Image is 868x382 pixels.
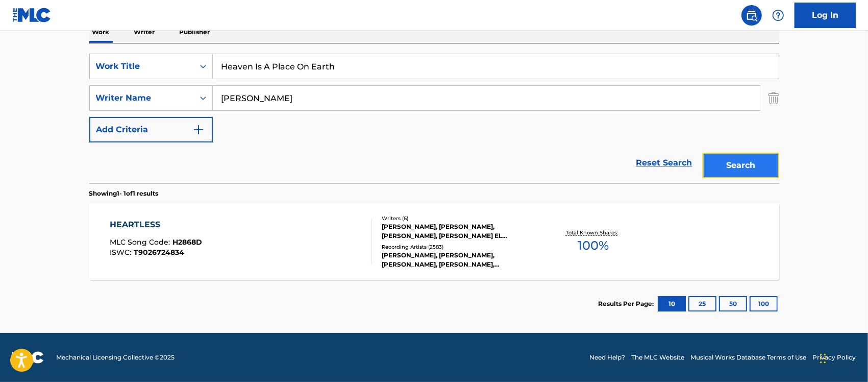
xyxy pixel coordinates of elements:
[750,296,778,312] button: 100
[96,60,188,73] div: Work Title
[12,351,44,364] img: logo
[110,219,202,231] div: HEARTLESS
[89,54,779,183] form: Search Form
[589,353,625,362] a: Need Help?
[772,9,784,21] img: help
[110,248,134,257] span: ISWC :
[599,299,657,308] p: Results Per Page:
[690,353,806,362] a: Musical Works Database Terms of Use
[89,189,159,198] p: Showing 1 - 1 of 1 results
[631,152,698,174] a: Reset Search
[96,92,188,104] div: Writer Name
[382,222,536,241] div: [PERSON_NAME], [PERSON_NAME], [PERSON_NAME], [PERSON_NAME] EL [PERSON_NAME] [PERSON_NAME] [PERSON...
[768,5,788,26] div: Help
[110,237,172,247] span: MLC Song Code :
[719,296,747,312] button: 50
[134,248,184,257] span: T9026724834
[746,9,758,21] img: search
[131,21,158,43] p: Writer
[820,343,826,374] div: Drag
[658,296,686,312] button: 10
[741,5,762,26] a: Public Search
[177,21,213,43] p: Publisher
[382,243,536,251] div: Recording Artists ( 2583 )
[688,296,716,312] button: 25
[12,8,52,22] img: MLC Logo
[89,203,779,280] a: HEARTLESSMLC Song Code:H2868DISWC:T9026724834Writers (6)[PERSON_NAME], [PERSON_NAME], [PERSON_NAM...
[795,3,856,28] a: Log In
[382,251,536,269] div: [PERSON_NAME], [PERSON_NAME], [PERSON_NAME], [PERSON_NAME], [PERSON_NAME]
[578,236,609,255] span: 100 %
[631,353,684,362] a: The MLC Website
[382,214,536,222] div: Writers ( 6 )
[192,124,205,136] img: 9d2ae6d4665cec9f34b9.svg
[89,21,113,43] p: Work
[703,153,779,178] button: Search
[817,333,868,382] iframe: Chat Widget
[56,353,175,362] span: Mechanical Licensing Collective © 2025
[768,85,779,111] img: Delete Criterion
[812,353,856,362] a: Privacy Policy
[89,117,213,142] button: Add Criteria
[172,237,202,247] span: H2868D
[566,229,621,236] p: Total Known Shares:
